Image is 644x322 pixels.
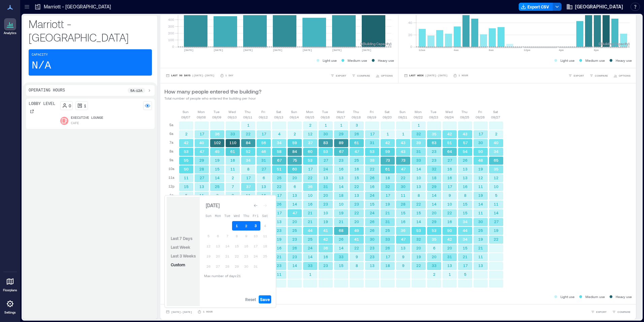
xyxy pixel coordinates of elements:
[246,193,251,197] text: 11
[214,49,223,52] text: [DATE]
[493,109,498,114] p: Sat
[184,49,194,52] text: [DATE]
[478,140,483,145] text: 30
[401,176,406,180] text: 22
[184,149,189,154] text: 53
[168,31,174,35] tspan: 200
[399,109,406,114] p: Sun
[463,167,468,171] text: 13
[197,114,206,120] p: 09/08
[262,167,266,171] text: 27
[432,158,437,162] text: 23
[370,176,375,180] text: 26
[324,158,328,162] text: 27
[215,158,220,162] text: 19
[277,176,282,180] text: 25
[169,149,173,154] p: 8a
[398,114,407,120] p: 09/21
[214,140,221,145] text: 102
[458,74,468,78] p: 1 Hour
[214,109,220,114] p: Tue
[228,109,236,114] p: Wed
[410,45,412,49] tspan: 0
[200,132,204,136] text: 17
[294,132,296,136] text: 2
[200,176,204,180] text: 27
[232,184,234,189] text: 7
[309,123,312,127] text: 2
[616,58,632,63] p: Heavy use
[246,176,251,180] text: 17
[292,176,297,180] text: 20
[260,297,270,302] span: Save
[560,58,575,63] p: Light use
[308,132,313,136] text: 12
[495,132,497,136] text: 2
[247,123,250,127] text: 1
[370,184,375,189] text: 16
[172,45,174,49] tspan: 0
[323,167,328,171] text: 24
[228,114,237,120] p: 09/10
[230,167,235,171] text: 11
[448,184,452,189] text: 17
[447,176,452,180] text: 16
[261,109,265,114] p: Fri
[323,58,337,63] p: Light use
[247,167,250,171] text: 8
[524,49,530,52] text: 12pm
[246,184,251,189] text: 37
[130,88,142,93] p: 5a - 12a
[416,132,421,136] text: 32
[416,149,421,154] text: 31
[263,176,265,180] text: 6
[355,149,359,154] text: 47
[354,176,359,180] text: 15
[245,109,251,114] p: Thu
[454,49,459,52] text: 4am
[323,149,328,154] text: 53
[478,158,483,162] text: 48
[2,16,19,37] a: Analytics
[4,311,16,315] p: Settings
[69,103,71,108] p: 0
[383,114,392,120] p: 09/20
[321,114,330,120] p: 09/16
[184,167,189,171] text: 50
[183,109,189,114] p: Sun
[230,158,235,162] text: 16
[292,140,297,145] text: 59
[244,295,257,303] button: Reset
[494,140,498,145] text: 40
[447,140,452,145] text: 51
[339,176,344,180] text: 13
[418,123,420,127] text: 1
[323,140,328,145] text: 83
[339,158,344,162] text: 23
[261,149,266,154] text: 46
[354,140,359,145] text: 61
[370,167,375,171] text: 22
[354,132,359,136] text: 26
[308,167,313,171] text: 17
[225,74,233,78] p: 1 Day
[185,193,188,197] text: 5
[261,158,266,162] text: 31
[251,201,260,210] button: Go to previous month
[212,114,221,120] p: 09/09
[32,52,48,58] p: Capacity
[611,308,632,315] button: COMPARE
[567,72,585,79] button: EXPORT
[302,49,312,52] text: [DATE]
[336,74,346,78] span: EXPORT
[461,109,468,114] p: Thu
[323,176,328,180] text: 13
[169,157,173,163] p: 9a
[261,184,266,189] text: 13
[273,49,283,52] text: [DATE]
[44,3,111,10] p: Marriott - [GEOGRAPHIC_DATA]
[370,109,374,114] p: Fri
[199,140,204,145] text: 40
[350,72,372,79] button: COMPARE
[306,109,313,114] p: Mon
